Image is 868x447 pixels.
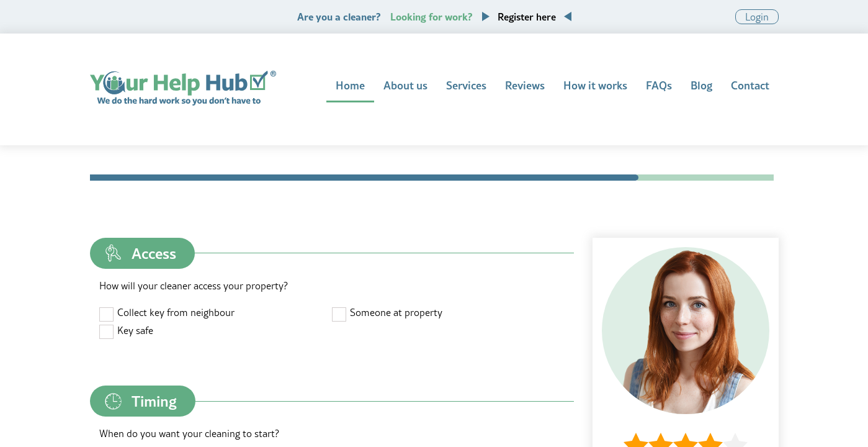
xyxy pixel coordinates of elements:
p: Are you a cleaner? [297,11,571,22]
img: access.svg [99,239,127,267]
li: Quote [502,174,571,181]
label: Someone at property [332,304,565,322]
img: Your Help Hub logo [90,71,276,106]
img: timing.svg [99,387,127,415]
a: About us [374,71,437,102]
a: Blog [681,71,722,102]
p: How will your cleaner access your property? [99,278,565,294]
a: FAQs [637,71,681,102]
a: Reviews [496,71,554,102]
li: Contact [90,174,503,181]
li: Address [637,174,706,181]
li: Time [570,174,638,181]
a: Contact [722,71,779,102]
span: Looking for work? [390,9,473,24]
a: Register here [498,9,556,24]
a: How it works [554,71,637,102]
li: Contractor [705,174,774,181]
a: Services [437,71,496,102]
label: Key safe [99,322,332,340]
label: Collect key from neighbour [99,304,332,322]
span: Timing [132,394,177,409]
a: Home [326,71,374,102]
h1: Time [90,218,779,238]
span: Access [132,246,176,261]
p: When do you want your cleaning to start? [99,426,565,442]
a: Login [735,9,779,24]
img: Cleaner 3 [602,247,769,415]
a: Home [90,71,276,106]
